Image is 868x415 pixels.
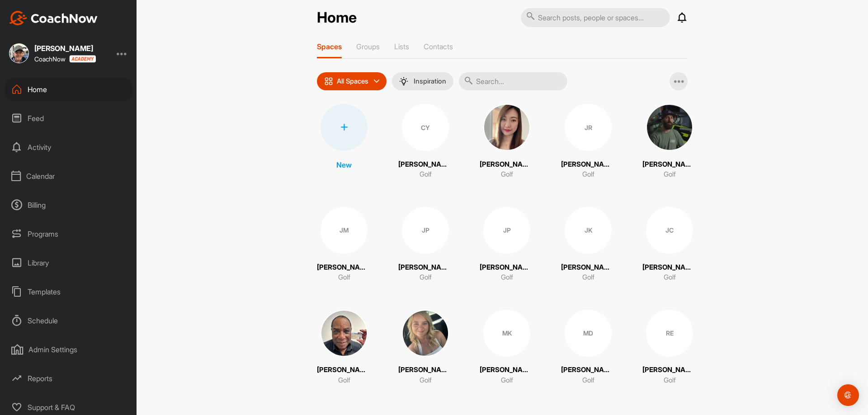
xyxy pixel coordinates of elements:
[398,159,453,170] p: [PERSON_NAME] [PERSON_NAME]
[5,136,132,159] div: Activity
[5,165,132,187] div: Calendar
[561,310,615,386] a: MD[PERSON_NAME] DayGolf
[480,310,534,386] a: MK[PERSON_NAME]Golf
[561,104,615,180] a: JR[PERSON_NAME]Golf
[5,78,132,101] div: Home
[480,159,534,170] p: [PERSON_NAME] [PERSON_NAME]
[561,262,615,273] p: [PERSON_NAME]
[480,262,534,273] p: [PERSON_NAME]
[34,55,96,63] div: CoachNow
[646,310,693,357] div: RE
[5,280,132,303] div: Templates
[324,77,333,86] img: icon
[420,272,432,283] p: Golf
[394,42,409,51] p: Lists
[420,375,432,386] p: Golf
[582,375,594,386] p: Golf
[501,375,513,386] p: Golf
[69,55,96,63] img: CoachNow acadmey
[317,42,342,51] p: Spaces
[646,104,693,151] img: square_ccdcaa912d2a8363c8419354895687a9.jpg
[642,104,697,180] a: [PERSON_NAME]Golf
[642,159,697,170] p: [PERSON_NAME]
[338,272,350,283] p: Golf
[501,272,513,283] p: Golf
[9,11,98,25] img: CoachNow
[398,365,453,375] p: [PERSON_NAME]
[646,207,693,254] div: JC
[480,207,534,283] a: JP[PERSON_NAME]Golf
[582,272,594,283] p: Golf
[483,104,530,151] img: square_94ce6e231ec8c4367dbe1713e300928c.jpg
[561,365,615,375] p: [PERSON_NAME] Day
[664,272,676,283] p: Golf
[398,207,453,283] a: JP[PERSON_NAME]Golf
[414,78,446,85] p: Inspiration
[398,104,453,180] a: CY[PERSON_NAME] [PERSON_NAME]Golf
[561,159,615,170] p: [PERSON_NAME]
[317,9,357,27] h2: Home
[664,169,676,180] p: Golf
[565,207,612,254] div: JK
[521,8,670,27] input: Search posts, people or spaces...
[459,72,567,90] input: Search...
[337,78,368,85] p: All Spaces
[565,310,612,357] div: MD
[398,262,453,273] p: [PERSON_NAME]
[402,310,449,357] img: square_8e7f072b2a4aafc577915625d0de4d3b.jpg
[336,159,352,170] p: New
[5,107,132,130] div: Feed
[642,365,697,375] p: [PERSON_NAME]
[402,104,449,151] div: CY
[5,338,132,361] div: Admin Settings
[483,207,530,254] div: JP
[837,384,859,406] div: Open Intercom Messenger
[317,262,371,273] p: [PERSON_NAME]
[317,310,371,386] a: [PERSON_NAME]Golf
[5,223,132,245] div: Programs
[642,310,697,386] a: RE[PERSON_NAME]Golf
[338,375,350,386] p: Golf
[321,310,368,357] img: square_23e2fcd1f58fe91f25d7b90c40a3db6f.jpg
[483,310,530,357] div: MK
[480,365,534,375] p: [PERSON_NAME]
[642,262,697,273] p: [PERSON_NAME]
[5,252,132,274] div: Library
[321,207,368,254] div: JM
[480,104,534,180] a: [PERSON_NAME] [PERSON_NAME]Golf
[398,310,453,386] a: [PERSON_NAME]Golf
[5,309,132,332] div: Schedule
[424,42,453,51] p: Contacts
[402,207,449,254] div: JP
[642,207,697,283] a: JC[PERSON_NAME]Golf
[5,194,132,216] div: Billing
[317,207,371,283] a: JM[PERSON_NAME]Golf
[501,169,513,180] p: Golf
[664,375,676,386] p: Golf
[317,365,371,375] p: [PERSON_NAME]
[399,77,408,86] img: menuIcon
[420,169,432,180] p: Golf
[561,207,615,283] a: JK[PERSON_NAME]Golf
[565,104,612,151] div: JR
[5,367,132,390] div: Reports
[9,43,29,63] img: square_cac399e08904f4b61a01a0671b01e02f.jpg
[34,45,96,52] div: [PERSON_NAME]
[356,42,380,51] p: Groups
[582,169,594,180] p: Golf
